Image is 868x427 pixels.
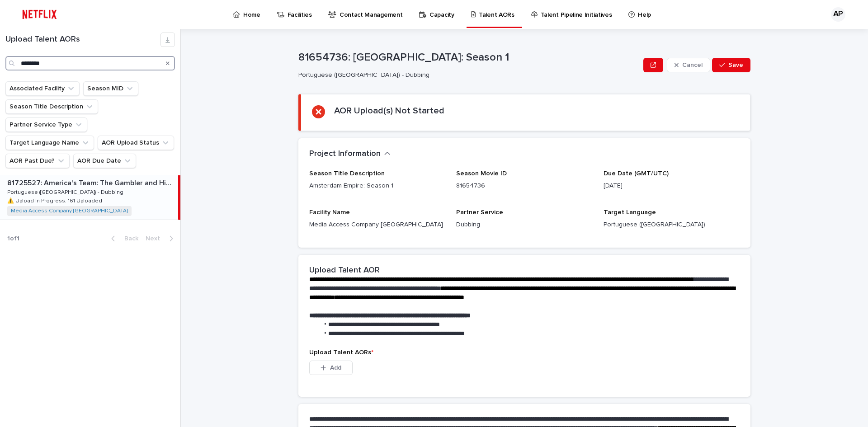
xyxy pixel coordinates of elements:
p: Portuguese ([GEOGRAPHIC_DATA]) - Dubbing [7,188,125,196]
div: AP [831,7,845,22]
h2: Upload Talent AOR [309,266,380,276]
h2: AOR Upload(s) Not Started [334,105,444,116]
span: Add [330,365,341,371]
span: Target Language [604,209,656,216]
p: Media Access Company [GEOGRAPHIC_DATA] [309,220,445,230]
span: Next [146,235,165,242]
button: Cancel [667,58,710,72]
span: Facility Name [309,209,350,216]
p: 81654736 [456,181,592,191]
button: AOR Past Due? [5,154,70,168]
p: Portuguese ([GEOGRAPHIC_DATA]) - Dubbing [298,71,636,79]
span: Back [119,235,138,242]
button: Back [104,235,142,243]
button: Season MID [83,81,138,96]
p: 81725527: America's Team: The Gambler and His Cowboys: Season 1 [7,177,176,188]
button: Project Information [309,149,391,159]
button: Season Title Description [5,99,98,114]
a: Media Access Company [GEOGRAPHIC_DATA] [11,208,128,214]
p: [DATE] [604,181,740,191]
button: AOR Due Date [73,154,136,168]
button: Target Language Name [5,136,94,150]
button: AOR Upload Status [98,136,174,150]
span: Save [728,62,743,68]
span: Cancel [682,62,703,68]
p: Dubbing [456,220,592,230]
h2: Project Information [309,149,381,159]
img: ifQbXi3ZQGMSEF7WDB7W [18,5,61,23]
p: Amsterdam Empire: Season 1 [309,181,445,191]
span: Due Date (GMT/UTC) [604,170,669,177]
button: Partner Service Type [5,117,87,132]
p: ⚠️ Upload In Progress: 161 Uploaded [7,196,104,204]
span: Season Movie ID [456,170,507,177]
span: Upload Talent AORs [309,349,373,356]
button: Next [142,235,180,243]
span: Season Title Description [309,170,385,177]
span: Partner Service [456,209,503,216]
button: Save [712,58,750,72]
input: Search [5,56,175,70]
button: Associated Facility [5,81,80,96]
button: Add [309,361,353,375]
p: 81654736: [GEOGRAPHIC_DATA]: Season 1 [298,51,640,64]
p: Portuguese ([GEOGRAPHIC_DATA]) [604,220,740,230]
h1: Upload Talent AORs [5,35,160,45]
